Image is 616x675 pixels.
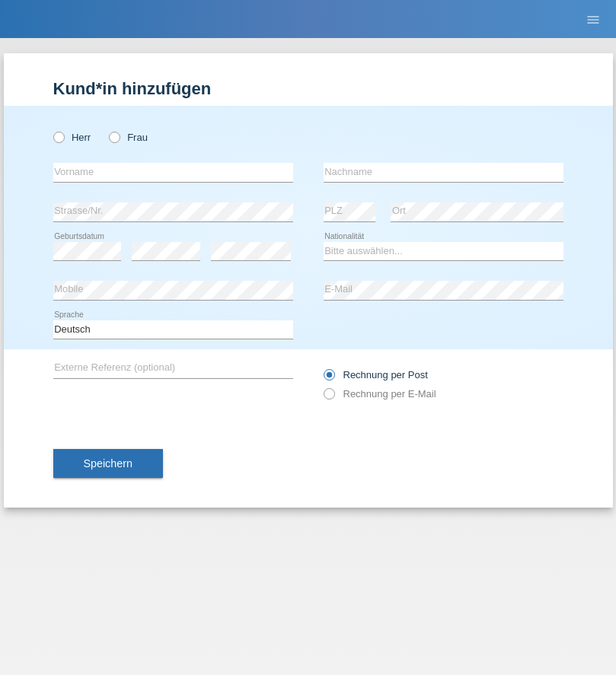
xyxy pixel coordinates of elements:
[324,369,334,388] input: Rechnung per Post
[324,388,436,400] label: Rechnung per E-Mail
[109,132,148,143] label: Frau
[53,132,63,142] input: Herr
[53,449,163,478] button: Speichern
[324,388,334,407] input: Rechnung per E-Mail
[109,132,119,142] input: Frau
[84,457,132,470] span: Speichern
[53,132,91,143] label: Herr
[53,79,563,98] h1: Kund*in hinzufügen
[324,369,428,380] label: Rechnung per Post
[578,14,608,24] a: menu
[586,12,601,27] i: menu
